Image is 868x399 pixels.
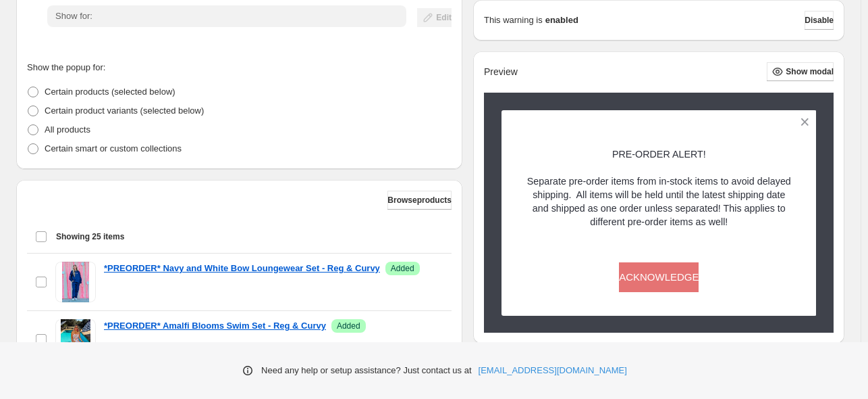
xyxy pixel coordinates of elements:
span: Showing 25 items [56,231,124,242]
span: Added [391,263,414,274]
p: PRE-ORDER ALERT! [525,147,793,161]
h2: Preview [484,66,518,78]
span: Show for: [55,11,92,21]
p: This warning is [484,14,543,27]
button: Browseproducts [387,191,452,210]
p: Certain smart or custom collections [45,142,182,156]
p: All products [45,123,90,137]
strong: enabled [545,14,578,27]
span: Show the popup for: [27,62,105,72]
span: Added [337,321,360,331]
a: *PREORDER* Amalfi Blooms Swim Set - Reg & Curvy [104,319,326,333]
button: ACKNOWLEDGE [619,262,699,292]
a: [EMAIL_ADDRESS][DOMAIN_NAME] [479,364,627,377]
span: Certain products (selected below) [45,87,175,97]
span: Show modal [786,66,834,77]
span: Certain product variants (selected below) [45,105,204,116]
button: Show modal [767,62,834,81]
span: Browse products [387,195,452,206]
p: Separate pre-order items from in-stock items to avoid delayed shipping. All items will be held un... [525,174,793,229]
span: Disable [805,15,834,26]
a: *PREORDER* Navy and White Bow Loungewear Set - Reg & Curvy [104,262,380,275]
button: Disable [805,11,834,30]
